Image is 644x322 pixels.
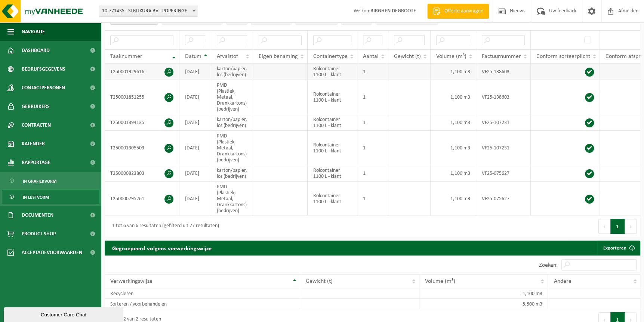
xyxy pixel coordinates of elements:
[431,182,476,216] td: 1,100 m3
[179,131,211,165] td: [DATE]
[22,78,65,97] span: Contactpersonen
[211,131,253,165] td: PMD (Plastiek, Metaal, Drankkartons) (bedrijven)
[476,80,531,114] td: VF25-138603
[308,114,357,131] td: Rolcontainer 1100 L - klant
[22,60,65,78] span: Bedrijfsgegevens
[625,219,637,234] button: Next
[22,97,50,116] span: Gebruikers
[99,6,198,17] span: 10-771435 - STRUXURA BV - POPERINGE
[431,114,476,131] td: 1,100 m3
[308,165,357,182] td: Rolcontainer 1100 L - klant
[179,182,211,216] td: [DATE]
[357,165,388,182] td: 1
[357,182,388,216] td: 1
[436,53,466,59] span: Volume (m³)
[179,80,211,114] td: [DATE]
[22,206,53,225] span: Documenten
[105,241,219,255] h2: Gegroepeerd volgens verwerkingswijze
[425,278,455,284] span: Volume (m³)
[211,114,253,131] td: karton/papier, los (bedrijven)
[105,64,179,80] td: T250001929616
[597,241,640,256] a: Exporteren
[217,53,238,59] span: Afvalstof
[22,243,82,262] span: Acceptatievoorwaarden
[431,131,476,165] td: 1,100 m3
[23,174,56,188] span: In grafiekvorm
[259,53,298,59] span: Eigen benaming
[306,278,333,284] span: Gewicht (t)
[105,165,179,182] td: T250000823803
[357,114,388,131] td: 1
[427,4,489,19] a: Offerte aanvragen
[598,219,610,234] button: Previous
[476,64,531,80] td: VF25-138603
[211,64,253,80] td: karton/papier, los (bedrijven)
[308,182,357,216] td: Rolcontainer 1100 L - klant
[370,8,416,14] strong: BIRGHEN DEGROOTE
[431,165,476,182] td: 1,100 m3
[363,53,379,59] span: Aantal
[110,53,142,59] span: Taaknummer
[536,53,590,59] span: Conform sorteerplicht
[394,53,421,59] span: Gewicht (t)
[419,299,548,309] td: 5,500 m3
[476,165,531,182] td: VF25-075627
[23,190,49,204] span: In lijstvorm
[22,134,45,153] span: Kalender
[108,220,219,233] div: 1 tot 6 van 6 resultaten (gefilterd uit 77 resultaten)
[22,225,56,243] span: Product Shop
[105,114,179,131] td: T250001394135
[211,165,253,182] td: karton/papier, los (bedrijven)
[482,53,521,59] span: Factuurnummer
[179,165,211,182] td: [DATE]
[185,53,201,59] span: Datum
[539,262,558,268] label: Zoeken:
[110,278,152,284] span: Verwerkingswijze
[476,182,531,216] td: VF25-075627
[610,219,625,234] button: 1
[554,278,571,284] span: Andere
[308,80,357,114] td: Rolcontainer 1100 L - klant
[419,288,548,299] td: 1,100 m3
[2,190,99,204] a: In lijstvorm
[99,6,198,16] span: 10-771435 - STRUXURA BV - POPERINGE
[443,7,485,15] span: Offerte aanvragen
[2,174,99,188] a: In grafiekvorm
[22,153,50,172] span: Rapportage
[308,131,357,165] td: Rolcontainer 1100 L - klant
[431,80,476,114] td: 1,100 m3
[476,131,531,165] td: VF25-107231
[211,80,253,114] td: PMD (Plastiek, Metaal, Drankkartons) (bedrijven)
[179,64,211,80] td: [DATE]
[105,299,300,309] td: Sorteren / voorbehandelen
[357,80,388,114] td: 1
[105,80,179,114] td: T250001851255
[179,114,211,131] td: [DATE]
[105,182,179,216] td: T250000795261
[22,22,45,41] span: Navigatie
[22,41,50,60] span: Dashboard
[313,53,348,59] span: Containertype
[105,131,179,165] td: T250001305503
[4,306,125,322] iframe: chat widget
[357,131,388,165] td: 1
[211,182,253,216] td: PMD (Plastiek, Metaal, Drankkartons) (bedrijven)
[431,64,476,80] td: 1,100 m3
[357,64,388,80] td: 1
[22,116,51,134] span: Contracten
[476,114,531,131] td: VF25-107231
[105,288,300,299] td: Recycleren
[308,64,357,80] td: Rolcontainer 1100 L - klant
